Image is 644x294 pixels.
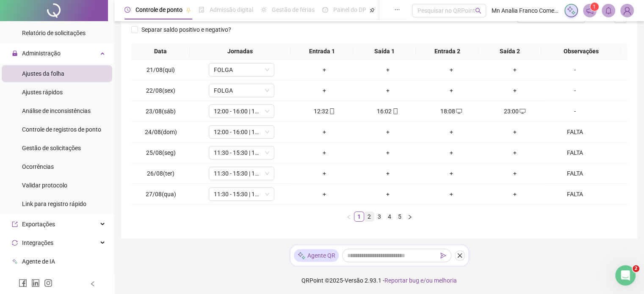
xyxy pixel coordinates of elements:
[486,169,543,178] div: +
[344,212,354,222] li: Página anterior
[272,6,315,13] span: Gestão de férias
[265,129,270,135] span: down
[124,7,130,13] span: clock-circle
[146,87,175,94] span: 22/08(sex)
[364,212,374,222] li: 2
[265,109,270,114] span: down
[407,214,412,220] span: right
[22,239,53,246] span: Integrações
[486,86,543,95] div: +
[621,4,633,17] img: 83349
[290,43,353,60] th: Entrada 1
[544,47,617,56] span: Observações
[199,7,205,13] span: file-done
[359,190,416,199] div: +
[328,108,335,114] span: mobile
[541,43,621,60] th: Observações
[353,43,416,60] th: Saída 1
[486,65,543,74] div: +
[405,212,415,222] button: right
[12,221,18,227] span: export
[416,43,478,60] th: Entrada 2
[359,169,416,178] div: +
[605,7,612,14] span: bell
[190,43,290,60] th: Jornadas
[296,86,353,95] div: +
[586,7,594,14] span: notification
[344,212,354,222] button: left
[22,258,55,265] span: Agente de IA
[385,212,394,221] a: 4
[395,212,404,221] a: 5
[423,148,480,157] div: +
[147,170,174,177] span: 26/08(ter)
[22,50,61,57] span: Administração
[22,145,81,151] span: Gestão de solicitações
[423,127,480,137] div: +
[440,253,446,258] span: send
[296,148,353,157] div: +
[22,107,91,114] span: Análise de inconsistências
[22,30,86,36] span: Relatório de solicitações
[550,169,600,178] div: FALTA
[131,43,190,60] th: Data
[265,171,270,176] span: down
[457,253,463,258] span: close
[550,65,600,74] div: -
[423,190,480,199] div: +
[146,149,176,156] span: 25/08(seg)
[359,86,416,95] div: +
[550,127,600,137] div: FALTA
[146,108,176,115] span: 23/08(sáb)
[210,6,253,13] span: Admissão digital
[22,163,54,170] span: Ocorrências
[22,201,86,207] span: Link para registro rápido
[12,50,18,56] span: lock
[550,107,600,116] div: -
[354,212,364,221] a: 1
[384,212,395,222] li: 4
[423,107,480,116] div: 18:08
[345,277,363,284] span: Versão
[384,277,457,284] span: Reportar bug e/ou melhoria
[550,148,600,157] div: FALTA
[265,192,270,197] span: down
[294,249,339,262] div: Agente QR
[455,108,462,114] span: desktop
[370,8,375,13] span: pushpin
[146,66,175,73] span: 21/08(qui)
[265,67,270,72] span: down
[90,281,96,287] span: left
[296,107,353,116] div: 12:32
[354,212,364,222] li: 1
[296,169,353,178] div: +
[359,65,416,74] div: +
[423,86,480,95] div: +
[214,63,269,76] span: FOLGA
[486,148,543,157] div: +
[365,212,374,221] a: 2
[265,150,270,155] span: down
[22,89,63,96] span: Ajustes rápidos
[214,167,269,180] span: 11:30 - 15:30 | 17:30 - 22:30
[567,6,576,15] img: sparkle-icon.fc2bf0ac1784a2077858766a79e2daf3.svg
[405,212,415,222] li: Próxima página
[491,6,559,15] span: Mn Analia Franco Comercio de Alimentos LTDA
[19,279,27,287] span: facebook
[22,126,101,133] span: Controle de registros de ponto
[550,190,600,199] div: FALTA
[486,190,543,199] div: +
[296,65,353,74] div: +
[550,86,600,95] div: -
[423,169,480,178] div: +
[138,25,235,34] span: Separar saldo positivo e negativo?
[519,108,525,114] span: desktop
[214,146,269,159] span: 11:30 - 15:30 | 17:30 - 22:30
[145,129,177,135] span: 24/08(dom)
[322,7,328,13] span: dashboard
[214,105,269,118] span: 12:00 - 16:00 | 18:00 - 23:00
[333,6,366,13] span: Painel do DP
[31,279,40,287] span: linkedin
[22,182,67,189] span: Validar protocolo
[359,148,416,157] div: +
